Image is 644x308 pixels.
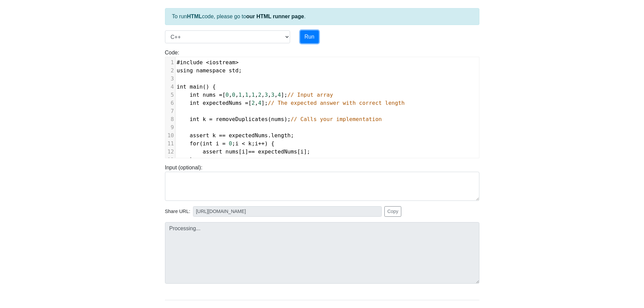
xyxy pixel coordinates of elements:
div: 11 [165,140,175,148]
span: main [190,84,203,90]
span: length [271,132,291,139]
span: k [203,116,206,122]
span: [ ] [ ]; [177,148,310,155]
span: // The expected answer with correct length [268,100,405,106]
strong: HTML [187,14,202,19]
span: i [242,148,245,155]
div: 3 [165,75,175,83]
span: 4 [258,100,261,106]
span: 2 [258,92,261,98]
div: 4 [165,83,175,91]
span: int [177,84,187,90]
span: 1 [245,92,248,98]
span: == [248,148,255,155]
span: 4 [278,92,281,98]
span: expectedNums [203,100,242,106]
span: > [235,59,239,66]
span: 3 [265,92,268,98]
span: Share URL: [165,208,190,215]
span: int [203,140,213,147]
span: ++ [258,140,264,147]
div: 7 [165,107,175,115]
span: 1 [252,92,255,98]
span: int [190,100,199,106]
span: . ; [177,132,294,139]
span: for [190,140,199,147]
span: < [206,59,209,66]
span: k [212,132,216,139]
div: Code: [160,49,484,158]
span: removeDuplicates [216,116,268,122]
span: = [245,100,248,106]
span: // Calls your implementation [291,116,382,122]
span: i [216,140,219,147]
span: i [255,140,258,147]
span: = [222,140,225,147]
span: using [177,67,193,74]
span: 0 [232,92,235,98]
span: expectedNums [258,148,297,155]
span: 1 [239,92,242,98]
span: 0 [225,92,229,98]
span: [ , , , , , , , , ]; [177,92,333,98]
span: ; [177,67,242,74]
span: namespace [196,67,225,74]
span: = [209,116,213,122]
span: i [301,148,304,155]
div: 10 [165,132,175,140]
span: assert [190,132,209,139]
span: nums [271,116,284,122]
span: std [229,67,239,74]
span: i [235,140,239,147]
span: = [219,92,222,98]
span: ( ; ; ) { [177,140,275,147]
div: 8 [165,115,175,123]
a: our HTML runner page [246,14,304,19]
div: 2 [165,67,175,75]
span: #include [177,59,203,66]
div: 1 [165,58,175,67]
span: 3 [271,92,275,98]
span: k [248,140,252,147]
span: [ , ]; [177,100,405,106]
span: () { [177,84,216,90]
span: == [219,132,225,139]
div: 9 [165,123,175,132]
span: 2 [252,100,255,106]
div: 6 [165,99,175,107]
div: 13 [165,156,175,164]
div: To run code, please go to . [165,8,479,25]
button: Run [300,30,319,43]
span: 0 [229,140,232,147]
span: < [242,140,245,147]
span: expectedNums [229,132,268,139]
button: Copy [384,206,402,217]
span: nums [203,92,216,98]
span: int [190,116,199,122]
div: 12 [165,148,175,156]
span: nums [225,148,239,155]
input: No share available yet [193,206,382,217]
span: ( ); [177,116,382,122]
span: int [190,92,199,98]
span: assert [203,148,222,155]
span: // Input array [287,92,333,98]
div: 5 [165,91,175,99]
div: Input (optional): [160,164,484,201]
span: iostream [209,59,235,66]
span: } [177,157,193,163]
